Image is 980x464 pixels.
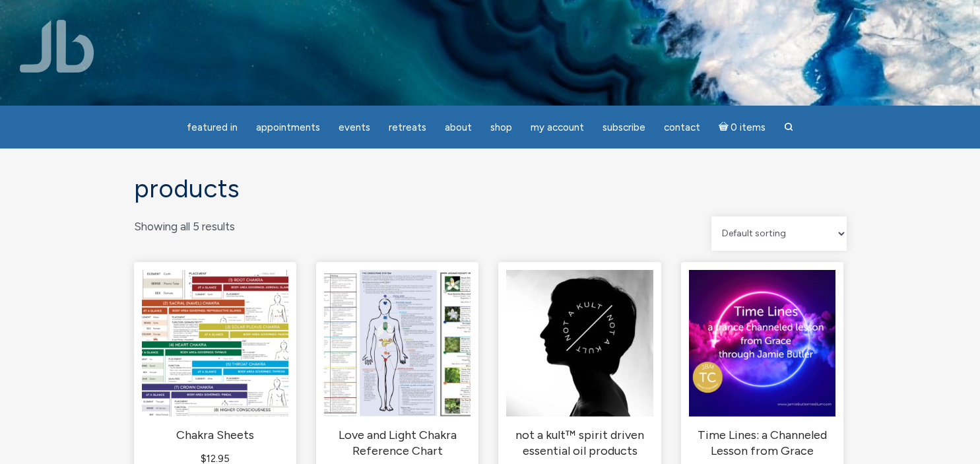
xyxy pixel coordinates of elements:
a: Retreats [381,115,434,141]
img: not a kult™ spirit driven essential oil products [506,270,653,416]
a: My Account [523,115,592,141]
img: Chakra Sheets [142,270,288,416]
span: featured in [187,121,238,133]
p: Showing all 5 results [134,216,235,237]
h2: Love and Light Chakra Reference Chart [324,428,471,459]
span: Shop [490,121,512,133]
a: Appointments [248,115,328,141]
a: Subscribe [595,115,653,141]
select: Shop order [711,216,847,251]
span: About [445,121,472,133]
img: Jamie Butler. The Everyday Medium [20,20,94,73]
img: Time Lines: a Channeled Lesson from Grace [689,270,835,416]
i: Cart [719,121,731,133]
a: Shop [482,115,520,141]
img: Love and Light Chakra Reference Chart [324,270,471,416]
h2: Chakra Sheets [142,428,288,444]
span: 0 items [731,123,766,133]
a: About [437,115,480,141]
h1: Products [134,175,847,203]
span: My Account [531,121,584,133]
a: Cart0 items [711,114,774,141]
span: Events [339,121,370,133]
h2: not a kult™ spirit driven essential oil products [506,428,653,459]
span: Appointments [256,121,320,133]
span: Retreats [389,121,426,133]
a: Contact [656,115,708,141]
h2: Time Lines: a Channeled Lesson from Grace [689,428,835,459]
a: featured in [179,115,245,141]
span: Contact [664,121,700,133]
a: Events [331,115,378,141]
a: not a kult™ spirit driven essential oil products [506,270,653,459]
span: Subscribe [603,121,645,133]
